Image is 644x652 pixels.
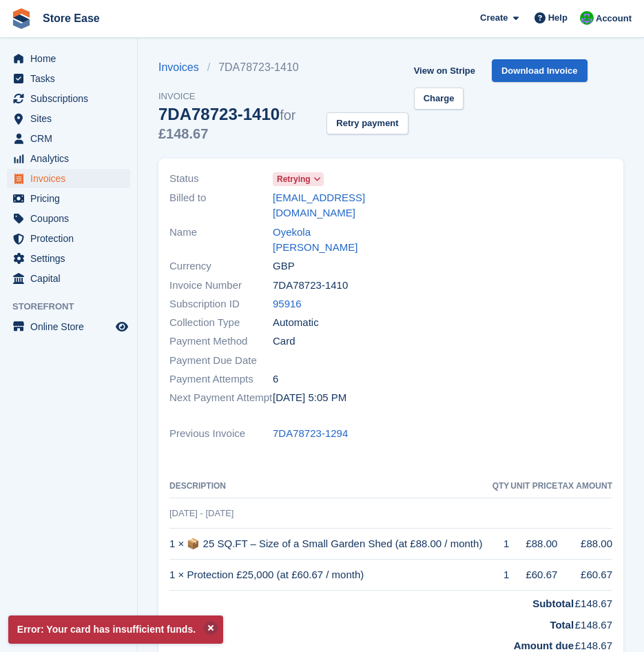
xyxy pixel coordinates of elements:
[158,105,321,142] div: 7DA78723-1410
[580,11,594,25] img: Neal Smitheringale
[169,315,273,331] span: Collection Type
[7,49,130,68] a: menu
[492,529,509,560] td: 1
[492,59,588,82] a: Download Invoice
[7,317,130,336] a: menu
[273,315,319,331] span: Automatic
[37,7,105,30] a: Store Ease
[158,59,207,76] a: Invoices
[509,476,557,498] th: Unit Price
[169,334,273,349] span: Payment Method
[169,278,273,294] span: Invoice Number
[169,190,273,221] span: Billed to
[7,209,130,228] a: menu
[408,59,481,82] a: View on Stripe
[596,12,632,26] span: Account
[492,560,509,591] td: 1
[557,476,574,498] th: Tax
[280,108,295,123] span: for
[480,11,508,25] span: Create
[30,109,113,128] span: Sites
[30,189,113,208] span: Pricing
[7,189,130,208] a: menu
[114,318,130,335] a: Preview store
[30,317,113,336] span: Online Store
[273,171,324,187] a: Retrying
[30,269,113,288] span: Capital
[574,560,612,591] td: £60.67
[30,129,113,148] span: CRM
[30,89,113,108] span: Subscriptions
[574,529,612,560] td: £88.00
[7,89,130,108] a: menu
[532,598,574,609] strong: Subtotal
[169,390,273,406] span: Next Payment Attempt
[169,171,273,187] span: Status
[30,249,113,268] span: Settings
[12,300,137,314] span: Storefront
[169,529,492,560] td: 1 × 📦 25 SQ.FT – Size of a Small Garden Shed (at £88.00 / month)
[273,225,383,256] a: Oyekola [PERSON_NAME]
[273,278,348,294] span: 7DA78723-1410
[169,296,273,312] span: Subscription ID
[574,476,612,498] th: Amount
[158,90,408,103] span: Invoice
[273,426,348,442] a: 7DA78723-1294
[273,296,302,312] a: 95916
[273,390,346,406] time: 2025-09-26 16:05:25 UTC
[492,476,509,498] th: QTY
[8,615,223,644] p: Error: Your card has insufficient funds.
[30,69,113,88] span: Tasks
[158,126,208,141] span: £148.67
[30,209,113,228] span: Coupons
[548,11,568,25] span: Help
[169,258,273,274] span: Currency
[273,371,278,387] span: 6
[7,69,130,88] a: menu
[169,371,273,387] span: Payment Attempts
[277,173,311,185] span: Retrying
[30,169,113,188] span: Invoices
[326,112,408,135] button: Retry payment
[550,619,574,631] strong: Total
[7,269,130,288] a: menu
[414,88,464,110] a: Charge
[514,640,574,651] strong: Amount due
[7,229,130,248] a: menu
[273,258,295,274] span: GBP
[169,508,233,518] span: [DATE] - [DATE]
[574,612,612,633] td: £148.67
[273,334,295,349] span: Card
[7,129,130,148] a: menu
[273,190,383,221] a: [EMAIL_ADDRESS][DOMAIN_NAME]
[509,560,557,591] td: £60.67
[7,149,130,168] a: menu
[574,591,612,612] td: £148.67
[169,476,492,498] th: Description
[158,59,408,76] nav: breadcrumbs
[7,109,130,128] a: menu
[30,49,113,68] span: Home
[509,529,557,560] td: £88.00
[169,225,273,256] span: Name
[30,149,113,168] span: Analytics
[169,353,273,369] span: Payment Due Date
[169,426,273,442] span: Previous Invoice
[30,229,113,248] span: Protection
[7,169,130,188] a: menu
[169,560,492,591] td: 1 × Protection £25,000 (at £60.67 / month)
[11,8,32,29] img: stora-icon-8386f47178a22dfd0bd8f6a31ec36ba5ce8667c1dd55bd0f319d3a0aa187defe.svg
[7,249,130,268] a: menu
